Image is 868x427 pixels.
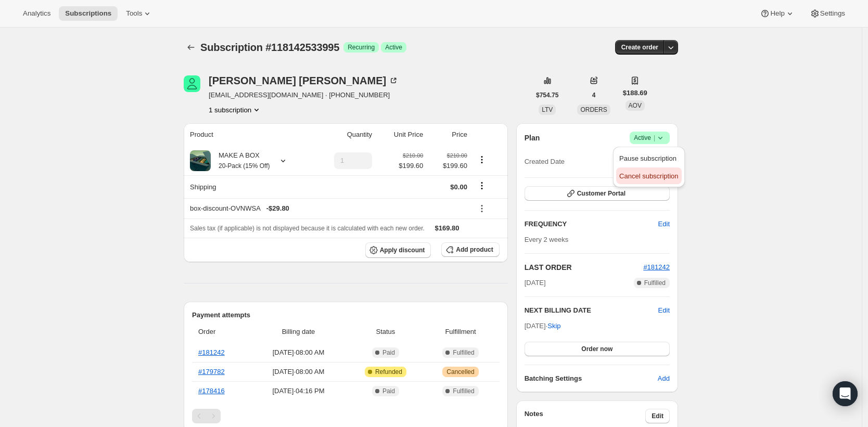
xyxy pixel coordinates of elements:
[380,246,425,254] span: Apply discount
[658,219,670,229] span: Edit
[192,320,251,343] th: Order
[184,175,312,198] th: Shipping
[126,9,142,18] span: Tools
[577,189,626,198] span: Customer Portal
[65,9,111,18] span: Subscriptions
[23,9,50,18] span: Analytics
[803,6,851,21] button: Settings
[211,150,270,171] div: MAKE A BOX
[190,225,425,232] span: Sales tax (if applicable) is not displayed because it is calculated with each new order.
[428,327,493,337] span: Fulfillment
[658,373,670,384] span: Add
[403,152,423,159] small: $210.00
[616,150,681,166] button: Pause subscription
[450,183,467,191] span: $0.00
[59,6,118,21] button: Subscriptions
[654,134,655,142] span: |
[474,180,490,191] button: Shipping actions
[382,348,395,357] span: Paid
[184,75,200,92] span: Lyndsey Romero-Madden
[658,305,670,316] button: Edit
[190,150,211,171] img: product img
[525,186,670,201] button: Customer Portal
[754,6,801,21] button: Help
[621,43,658,51] span: Create order
[525,342,670,356] button: Order now
[426,123,470,146] th: Price
[536,91,558,99] span: $754.75
[349,327,422,337] span: Status
[525,322,561,330] span: [DATE] ·
[525,409,646,423] h3: Notes
[219,162,270,170] small: 20-Pack (15% Off)
[619,154,676,162] span: Pause subscription
[429,161,467,171] span: $199.60
[209,90,399,100] span: [EMAIL_ADDRESS][DOMAIN_NAME] · [PHONE_NUMBER]
[382,387,395,395] span: Paid
[120,6,159,21] button: Tools
[634,133,666,143] span: Active
[643,263,670,271] a: #181242
[184,123,312,146] th: Product
[652,412,663,420] span: Edit
[447,152,467,159] small: $210.00
[615,40,665,55] button: Create order
[312,123,375,146] th: Quantity
[547,321,560,331] span: Skip
[254,367,343,377] span: [DATE] · 08:00 AM
[586,88,602,102] button: 4
[453,348,474,357] span: Fulfilled
[198,368,225,376] a: #179782
[399,161,423,171] span: $199.60
[375,123,426,146] th: Unit Price
[623,88,647,98] span: $188.69
[190,203,467,214] div: box-discount-OVNWSA
[592,91,596,99] span: 4
[525,373,658,384] h6: Batching Settings
[192,310,500,320] h2: Payment attempts
[525,262,644,273] h2: LAST ORDER
[435,224,459,232] span: $169.80
[200,42,339,53] span: Subscription #118142533995
[581,345,612,353] span: Order now
[644,279,666,287] span: Fulfilled
[616,167,681,184] button: Cancel subscription
[254,386,343,396] span: [DATE] · 04:16 PM
[266,203,289,214] span: - $29.80
[645,409,670,423] button: Edit
[770,9,784,18] span: Help
[385,43,402,51] span: Active
[365,242,431,258] button: Apply discount
[652,370,676,387] button: Add
[629,102,642,109] span: AOV
[456,245,493,254] span: Add product
[198,387,225,395] a: #178416
[580,106,607,113] span: ORDERS
[375,368,402,376] span: Refunded
[525,219,658,229] h2: FREQUENCY
[441,242,499,257] button: Add product
[17,6,57,21] button: Analytics
[446,368,474,376] span: Cancelled
[525,236,569,243] span: Every 2 weeks
[254,347,343,358] span: [DATE] · 08:00 AM
[541,318,567,334] button: Skip
[652,216,676,232] button: Edit
[254,327,343,337] span: Billing date
[453,387,474,395] span: Fulfilled
[192,409,500,423] nav: Pagination
[525,278,546,288] span: [DATE]
[530,88,565,102] button: $754.75
[643,262,670,273] button: #181242
[525,133,540,143] h2: Plan
[348,43,375,51] span: Recurring
[820,9,845,18] span: Settings
[833,381,858,406] div: Open Intercom Messenger
[619,172,678,180] span: Cancel subscription
[525,305,658,316] h2: NEXT BILLING DATE
[209,105,262,115] button: Product actions
[474,154,490,165] button: Product actions
[209,75,399,86] div: [PERSON_NAME] [PERSON_NAME]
